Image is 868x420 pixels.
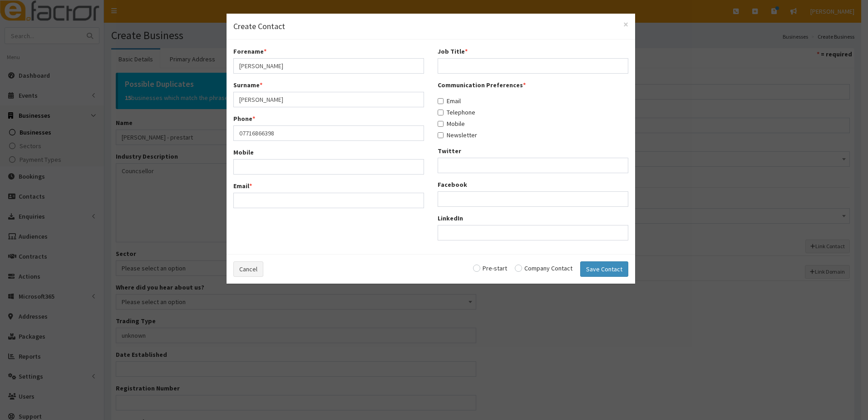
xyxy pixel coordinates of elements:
span: × [623,18,628,30]
input: Telephone [438,110,444,115]
input: Newsletter [438,132,444,138]
button: Cancel [233,261,263,277]
label: Email [233,181,252,190]
label: Newsletter [438,130,477,140]
label: Facebook [438,180,467,189]
label: Telephone [438,108,475,117]
label: Mobile [233,148,254,157]
label: Pre-start [473,265,507,271]
input: Mobile [438,121,444,127]
label: Email [438,96,461,105]
label: Company Contact [515,265,572,271]
label: LinkedIn [438,214,463,223]
h4: Create Contact [233,20,628,32]
input: Email [438,98,444,104]
button: Save Contact [580,261,628,277]
button: Close [623,20,628,29]
label: Communication Preferences [438,80,526,90]
label: Surname [233,80,262,90]
label: Twitter [438,146,461,155]
label: Phone [233,114,255,123]
label: Job Title [438,47,468,56]
label: Mobile [438,119,465,128]
label: Forename [233,47,266,56]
